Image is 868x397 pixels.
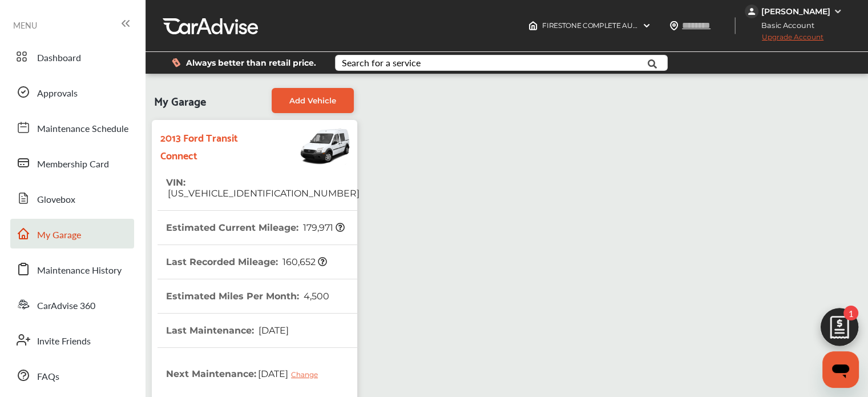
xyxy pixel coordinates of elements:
a: Membership Card [10,148,134,178]
span: 160,652 [281,256,327,267]
div: [PERSON_NAME] [761,6,830,17]
th: Last Maintenance : [166,314,289,347]
iframe: Button to launch messaging window [822,351,859,388]
a: Add Vehicle [272,88,354,113]
a: CarAdvise 360 [10,290,134,319]
span: My Garage [37,228,81,243]
a: FAQs [10,360,134,390]
span: 1 [843,306,858,320]
span: Maintenance Schedule [37,122,128,137]
img: jVpblrzwTbfkPYzPPzSLxeg0AAAAASUVORK5CYII= [745,5,758,18]
span: [DATE] [256,359,326,388]
div: Change [291,370,324,379]
span: Add Vehicle [289,96,336,105]
span: 4,500 [302,291,329,302]
span: Invite Friends [37,334,91,349]
span: FIRESTONE COMPLETE AUTO CARE , [STREET_ADDRESS] Saint Augustine , FL 32084 [542,21,815,30]
img: WGsFRI8htEPBVLJbROoPRyZpYNWhNONpIPPETTm6eUC0GeLEiAAAAAElFTkSuQmCC [833,7,842,16]
span: Always better than retail price. [186,59,316,67]
img: header-home-logo.8d720a4f.svg [528,21,538,30]
span: My Garage [154,88,206,113]
a: Approvals [10,77,134,107]
img: header-down-arrow.9dd2ce7d.svg [642,21,651,30]
span: Membership Card [37,157,109,172]
div: Search for a service [342,58,421,67]
img: header-divider.bc55588e.svg [734,17,736,34]
a: Maintenance History [10,254,134,284]
span: Basic Account [746,19,823,31]
th: VIN : [166,166,360,210]
th: Estimated Current Mileage : [166,211,345,244]
img: Vehicle [261,126,352,166]
span: Maintenance History [37,263,122,278]
a: Glovebox [10,183,134,213]
strong: 2013 Ford Transit Connect [160,128,261,163]
img: dollor_label_vector.a70140d1.svg [172,58,180,67]
a: Invite Friends [10,325,134,355]
a: My Garage [10,219,134,248]
span: Approvals [37,86,78,101]
span: [US_VEHICLE_IDENTIFICATION_NUMBER] [166,188,360,199]
a: Maintenance Schedule [10,113,134,142]
span: 179,971 [301,222,345,233]
span: CarAdvise 360 [37,299,95,314]
th: Last Recorded Mileage : [166,245,327,279]
span: MENU [13,21,37,30]
a: Dashboard [10,42,134,71]
img: location_vector.a44bc228.svg [669,21,679,30]
th: Estimated Miles Per Month : [166,279,329,313]
img: edit-cartIcon.11d11f9a.svg [812,303,867,358]
span: FAQs [37,370,59,384]
span: Glovebox [37,193,75,207]
span: Dashboard [37,51,81,66]
span: [DATE] [257,325,289,336]
span: Upgrade Account [745,33,823,47]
